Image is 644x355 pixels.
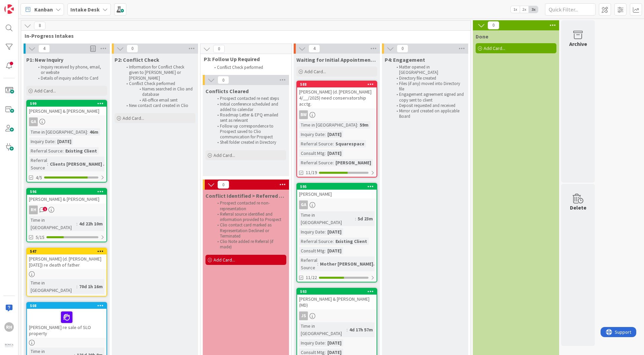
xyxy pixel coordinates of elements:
[34,88,56,94] span: Add Card...
[34,22,45,30] span: 8
[70,6,100,13] b: Intake Desk
[297,289,377,295] div: 593
[299,121,357,129] div: Time in [GEOGRAPHIC_DATA]
[325,228,326,236] span: :
[297,87,377,108] div: [PERSON_NAME] (d. [PERSON_NAME] 4/__/2025) need conservatorship acctg.
[299,322,347,337] div: Time in [GEOGRAPHIC_DATA]
[214,124,285,140] li: Follow up correspondence to Prospect saved to Clio communication for Prospect
[520,6,529,13] span: 2x
[300,82,377,87] div: 588
[48,160,109,168] div: Clients [PERSON_NAME] ...
[299,131,325,138] div: Inquiry Date
[34,76,106,81] li: Details of inquiry added to Card
[14,1,31,9] span: Support
[27,248,106,269] div: 547[PERSON_NAME] (d. [PERSON_NAME] [DATE]) re death of father
[299,140,333,147] div: Referral Source
[569,40,587,48] div: Archive
[36,234,44,241] span: 5/15
[318,260,379,268] div: Mother [PERSON_NAME]...
[29,147,63,155] div: Referral Source
[348,326,375,333] div: 4d 17h 57m
[27,189,106,195] div: 596
[123,64,194,81] li: Information for Conflict Check given to [PERSON_NAME] or [PERSON_NAME]
[30,249,106,254] div: 547
[87,128,88,136] span: :
[123,103,194,108] li: New contact card created in Clio
[27,248,106,254] div: 547
[214,152,235,158] span: Add Card...
[299,200,308,209] div: GA
[29,206,38,214] div: RH
[26,56,63,63] span: P1: New Inquiry
[27,107,106,115] div: [PERSON_NAME] & [PERSON_NAME]
[306,274,317,281] span: 11/22
[29,128,87,136] div: Time in [GEOGRAPHIC_DATA]
[358,121,370,129] div: 59m
[123,86,194,98] li: Names searched in Clio and database
[297,311,377,320] div: JS
[347,326,348,333] span: :
[356,215,375,222] div: 5d 23m
[326,247,343,254] div: [DATE]
[326,228,343,236] div: [DATE]
[325,247,326,254] span: :
[299,228,325,236] div: Inquiry Date
[355,215,356,222] span: :
[325,149,326,157] span: :
[299,159,333,166] div: Referral Source
[29,138,55,145] div: Inquiry Date
[297,81,377,87] div: 588
[27,195,106,203] div: [PERSON_NAME] & [PERSON_NAME]
[300,184,377,189] div: 595
[529,6,538,13] span: 3x
[299,311,308,320] div: JS
[309,45,320,53] span: 4
[214,102,285,113] li: Initial conference scheduled and added to calendar
[56,138,73,145] div: [DATE]
[333,159,334,166] span: :
[88,128,100,136] div: 46m
[511,6,520,13] span: 1x
[38,45,50,53] span: 4
[393,103,464,108] li: Deposit requested and received
[27,303,106,338] div: 508[PERSON_NAME] re sale of SLO property
[30,303,106,308] div: 508
[570,203,586,212] div: Delete
[27,303,106,309] div: 508
[393,108,464,119] li: Mirror card created on applicable Board
[297,295,377,309] div: [PERSON_NAME] & [PERSON_NAME] (MD)
[25,32,462,39] span: In-Progress Intakes
[77,220,104,227] div: 4d 22h 10m
[393,92,464,103] li: Engagement agreement signed and copy sent to client
[484,45,505,51] span: Add Card...
[4,4,14,14] img: Visit kanbanzone.com
[299,149,325,157] div: Consult Mtg
[213,45,225,53] span: 0
[30,189,106,194] div: 596
[27,101,106,107] div: 599
[296,56,377,63] span: Waiting for Initial Appointment/ Conference
[333,140,334,147] span: :
[325,339,326,347] span: :
[326,131,343,138] div: [DATE]
[214,112,285,124] li: Roadmap Letter & EPQ emailed sent as relevant
[27,254,106,269] div: [PERSON_NAME] (d. [PERSON_NAME] [DATE]) re death of father
[43,207,47,211] span: 1
[326,149,343,157] div: [DATE]
[297,81,377,108] div: 588[PERSON_NAME] (d. [PERSON_NAME] 4/__/2025) need conservatorship acctg.
[205,192,286,199] span: Conflict Identified > Referred or Declined
[488,21,499,29] span: 0
[397,45,408,53] span: 0
[29,279,76,294] div: Time in [GEOGRAPHIC_DATA]
[297,184,377,190] div: 595
[55,138,56,145] span: :
[218,76,229,84] span: 0
[47,160,48,168] span: :
[27,309,106,338] div: [PERSON_NAME] re sale of SLO property
[306,169,317,176] span: 11/19
[326,339,343,347] div: [DATE]
[205,88,249,94] span: Conflicts Cleared
[393,76,464,81] li: Directory file created
[214,200,285,212] li: Prospect contacted re non-representation
[27,101,106,115] div: 599[PERSON_NAME] & [PERSON_NAME]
